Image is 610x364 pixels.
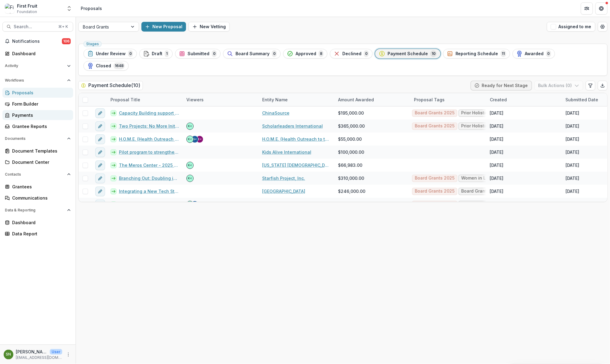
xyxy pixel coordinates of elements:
[2,22,73,32] button: Search...
[2,36,73,46] button: Notifications106
[338,162,362,168] span: $66,983.00
[5,208,65,212] span: Data & Reporting
[334,93,410,106] div: Amount Awarded
[95,174,105,183] button: edit
[96,63,111,69] span: Closed
[95,200,105,209] button: edit
[262,188,305,194] a: [GEOGRAPHIC_DATA]
[566,162,579,168] div: [DATE]
[12,219,68,226] div: Dashboard
[236,51,269,56] span: Board Summary
[152,51,162,56] span: Draft
[566,201,570,207] div: --
[388,51,428,56] span: Payment Schedule
[566,136,579,142] div: [DATE]
[139,49,173,59] button: Draft1
[338,149,364,155] span: $100,000.00
[5,136,65,141] span: Documents
[272,50,277,57] span: 0
[188,22,230,32] button: New Vetting
[2,157,73,167] a: Document Center
[78,4,104,13] nav: breadcrumb
[119,162,179,168] a: The Meros Center - 2025 - First Fruit Board Grant Application Form
[175,49,221,59] button: Submitted0
[490,149,503,155] div: [DATE]
[410,93,486,106] div: Proposal Tags
[566,175,579,181] div: [DATE]
[16,355,62,360] p: [EMAIL_ADDRESS][DOMAIN_NAME]
[62,38,71,44] span: 106
[188,138,192,141] div: Kelsie Salarda <kelsie@firstfruit.org>
[107,93,183,106] div: Proposal Title
[16,349,47,355] p: [PERSON_NAME]
[490,201,503,207] div: [DATE]
[547,22,595,32] button: Assigned to me
[598,81,608,90] button: Export table data
[338,123,365,129] span: $365,000.00
[262,136,331,142] a: H.O.M.E. (Health Outreach to the [GEOGRAPHIC_DATA])
[128,50,133,57] span: 0
[490,175,503,181] div: [DATE]
[12,184,68,190] div: Grantees
[188,164,192,167] div: Kelsie Salarda <kelsie@firstfruit.org>
[262,175,305,181] a: Starfish Project, Inc.
[598,22,608,32] button: Open table manager
[2,99,73,109] a: Form Builder
[50,349,62,355] p: User
[188,51,209,56] span: Submitted
[490,188,503,194] div: [DATE]
[334,96,378,103] div: Amount Awarded
[183,93,259,106] div: Viewers
[586,81,595,90] button: Edit table settings
[165,50,169,57] span: 1
[81,5,102,12] div: Proposals
[83,61,129,71] button: Closed1648
[595,2,608,15] button: Get Help
[262,123,323,129] a: Scholarleaders International
[330,49,373,59] button: Declined0
[119,188,179,194] a: Integrating a New Tech Strategy - 0068Y00001Q0siyQAB
[566,123,579,129] div: [DATE]
[2,49,73,59] a: Dashboard
[95,108,105,118] button: edit
[223,49,281,59] button: Board Summary0
[513,49,555,59] button: Awarded0
[262,149,311,155] a: Kids Alive International
[283,49,327,59] button: Approved8
[95,147,105,157] button: edit
[96,51,126,56] span: Under Review
[12,39,62,44] span: Notifications
[2,182,73,192] a: Grantees
[2,170,73,179] button: Open Contacts
[259,96,291,103] div: Entity Name
[2,146,73,156] a: Document Templates
[2,110,73,120] a: Payments
[2,76,73,85] button: Open Workflows
[119,149,179,155] a: Pilot program to strengthen families in [GEOGRAPHIC_DATA], Continuation of family reunification a...
[57,23,69,30] div: ⌘ + K
[456,51,498,56] span: Reporting Schedule
[198,138,202,141] div: Kelly <kelly@firstfruit.org>
[83,49,137,59] button: Under Review0
[375,49,441,59] button: Payment Schedule10
[471,81,532,90] button: Ready for Next Stage
[2,205,73,215] button: Open Data & Reporting
[119,110,179,116] a: Capacity Building support - staffing & tech upgrades - 0068Y00001SbOvrQAF
[95,134,105,144] button: edit
[581,2,593,15] button: Partners
[486,96,510,103] div: Created
[95,121,105,131] button: edit
[486,93,562,106] div: Created
[17,3,37,9] div: First Fruit
[364,50,369,57] span: 0
[296,51,316,56] span: Approved
[319,50,324,57] span: 8
[2,88,73,98] a: Proposals
[183,96,207,103] div: Viewers
[65,351,72,358] button: More
[566,188,579,194] div: [DATE]
[141,22,186,32] button: New Proposal
[338,175,364,181] span: $310,000.00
